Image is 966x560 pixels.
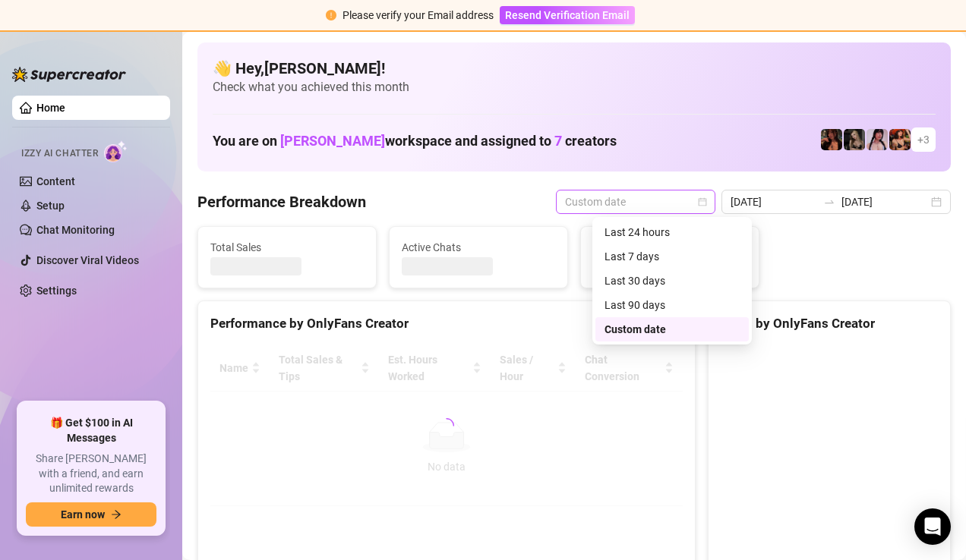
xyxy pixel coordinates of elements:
button: Resend Verification Email [500,6,635,24]
span: + 3 [917,131,930,148]
span: calendar [698,197,707,206]
div: Open Intercom Messenger [914,508,951,545]
div: Custom date [595,317,749,341]
span: Share [PERSON_NAME] with a friend, and earn unlimited rewards [26,451,156,496]
span: Total Sales [210,239,364,256]
div: Performance by OnlyFans Creator [210,313,683,334]
div: Last 30 days [605,272,740,289]
span: 7 [554,133,562,149]
div: Last 7 days [605,248,740,265]
div: Custom date [605,321,740,338]
img: AI Chatter [104,140,128,162]
img: steph [821,129,842,150]
input: End date [841,193,928,210]
span: to [823,196,835,208]
img: Oxillery [889,129,911,150]
span: Active Chats [402,239,555,256]
a: Setup [36,200,65,212]
span: swap-right [823,196,835,208]
div: Last 24 hours [595,220,749,244]
a: Content [36,175,75,187]
span: Izzy AI Chatter [21,146,98,161]
a: Chat Monitoring [36,224,115,236]
img: logo-BBDzfeDw.svg [12,67,126,82]
span: exclamation-circle [326,10,336,20]
span: arrow-right [111,509,122,520]
span: [PERSON_NAME] [280,133,385,149]
img: cyber [867,129,888,150]
span: Check what you achieved this month [213,79,936,96]
a: Home [36,102,65,114]
input: Start date [731,193,817,210]
a: Settings [36,285,77,297]
div: Last 30 days [595,269,749,293]
h1: You are on workspace and assigned to creators [213,133,617,149]
div: Last 90 days [605,297,740,313]
div: Last 7 days [595,244,749,269]
div: Please verify your Email address [343,7,494,24]
span: loading [439,418,454,433]
span: Custom date [565,190,706,213]
div: Last 24 hours [605,224,740,241]
div: Last 90 days [595,293,749,317]
span: Earn now [61,508,105,521]
img: Rolyat [844,129,865,150]
h4: Performance Breakdown [197,191,366,212]
a: Discover Viral Videos [36,254,139,266]
button: Earn nowarrow-right [26,502,156,527]
span: Resend Verification Email [505,9,630,21]
span: 🎁 Get $100 in AI Messages [26,416,156,445]
h4: 👋 Hey, [PERSON_NAME] ! [213,58,936,79]
div: Sales by OnlyFans Creator [721,313,938,334]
